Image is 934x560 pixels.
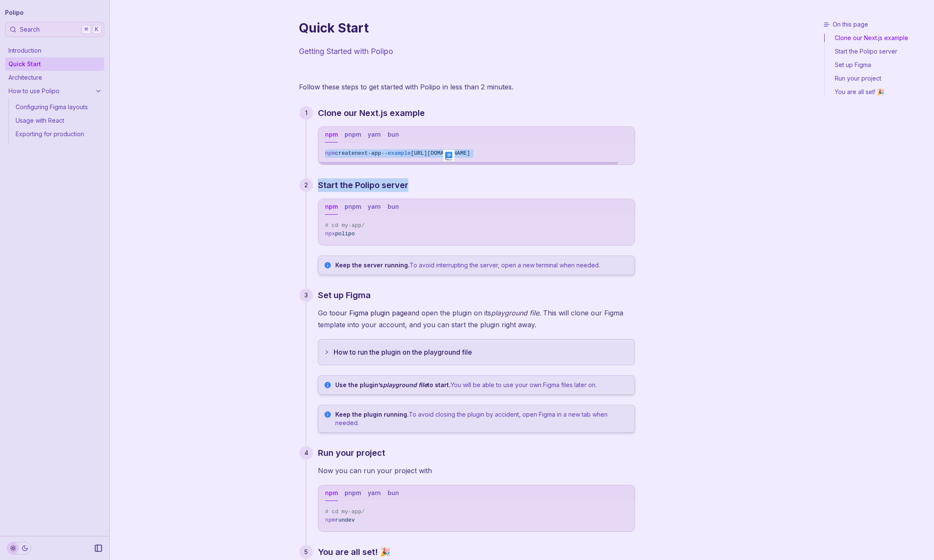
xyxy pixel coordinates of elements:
a: Configuring Figma layouts [12,100,104,114]
kbd: ⌘ [81,25,91,34]
kbd: K [92,25,101,34]
p: You will be able to use your own Figma files later on. [335,381,630,389]
a: You are all set! 🎉 [318,545,391,559]
button: npm [325,127,338,143]
button: bun [388,199,399,215]
a: Run your project [318,446,385,460]
a: Architecture [5,71,104,84]
button: bun [388,485,399,501]
span: npm [325,150,335,156]
a: Usage with React [12,114,104,127]
button: pnpm [345,127,361,143]
a: Quick Start [5,57,104,71]
a: Clone our Next.js example [825,34,931,45]
span: run [335,517,345,523]
strong: Use the plugin’s to start. [335,381,451,388]
span: create [335,150,355,156]
strong: Keep the server running. [335,261,410,269]
span: [URL][DOMAIN_NAME] [411,150,470,156]
a: Introduction [5,44,104,57]
a: our Figma plugin page [336,309,407,317]
a: Polipo [5,7,24,19]
a: Clone our Next.js example [318,106,425,120]
p: To avoid closing the plugin by accident, open Figma in a new tab when needed. [335,410,630,427]
button: Search⌘K [5,22,104,37]
p: Now you can run your project with [318,465,635,477]
button: yarn [368,127,381,143]
button: pnpm [345,485,361,501]
p: Getting Started with Polipo [299,46,635,57]
button: yarn [368,199,381,215]
h1: Quick Start [299,20,635,35]
a: Set up Figma [825,58,931,72]
span: # cd my-app/ [325,509,365,515]
span: --example [381,150,411,156]
button: Toggle Theme [7,542,31,555]
a: How to use Polipo [5,84,104,98]
button: How to run the plugin on the playground file [318,339,635,365]
h3: On this page [823,20,931,29]
span: polipo [335,231,355,237]
a: Set up Figma [318,288,371,302]
button: npm [325,485,338,501]
a: You are all set! 🎉 [825,85,931,96]
span: # cd my-app/ [325,222,365,229]
strong: Keep the plugin running. [335,411,409,418]
a: Start the Polipo server [825,45,931,58]
p: Follow these steps to get started with Polipo in less than 2 minutes. [299,81,635,93]
button: Collapse Sidebar [92,541,105,555]
span: npx [325,231,335,237]
span: next-app [355,150,381,156]
a: Exporting for production [12,127,104,141]
button: pnpm [345,199,361,215]
span: dev [345,517,355,523]
a: Run your project [825,72,931,85]
button: yarn [368,485,381,501]
a: Start the Polipo server [318,178,408,192]
button: npm [325,199,338,215]
button: bun [388,127,399,143]
p: Go to and open the plugin on its . This will clone our Figma template into your account, and you ... [318,307,635,331]
span: npm [325,517,335,523]
em: playground file [383,381,427,388]
p: To avoid interrupting the server, open a new terminal when needed. [335,261,630,269]
em: playground file [491,309,539,317]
